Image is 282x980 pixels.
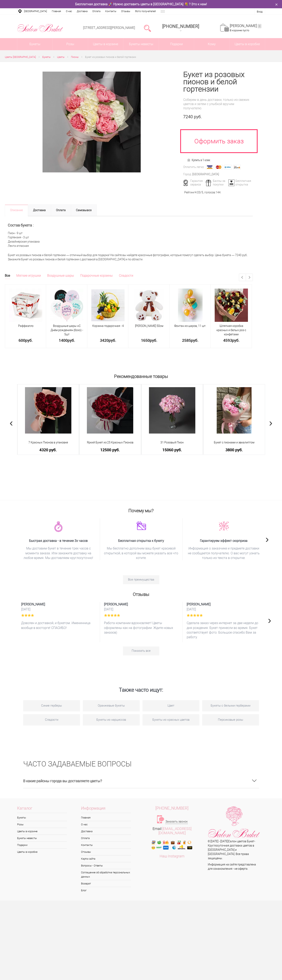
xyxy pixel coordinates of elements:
[149,387,195,434] img: 31 Розовый Пион
[17,849,67,855] a: Цветы в коробке
[83,26,135,30] a: [STREET_ADDRESS][PERSON_NAME]
[165,819,188,824] a: Заказать звонок
[21,538,96,543] span: Быстрая доставка - в течение 3х часов
[246,274,253,281] a: Next
[21,602,96,607] span: [PERSON_NAME]
[119,274,133,279] a: Сладости
[230,29,249,32] span: В корзине пусто
[123,575,159,584] a: Все преимущества
[8,223,250,227] h2: Состав букета :
[51,324,83,336] span: Воздушные шары «С Днём рождения» (бохо) - 5шт
[217,387,252,434] img: Букет с пионами и эвкалиптом
[187,538,261,543] span: Гарантируем эффект сюрприза
[18,324,33,327] a: Раффаэлло
[104,621,178,635] p: Работа компании вдохновляет! Цветы оформлены как на фотографии. Ждите новых заказов)
[230,38,265,50] a: Цветы в коробке
[215,165,223,170] img: MasterCard
[239,274,246,281] a: Previous
[258,24,261,28] ins: 0
[104,538,178,543] span: Бесплатная открытка к букету
[23,700,80,711] a: Синие герберы
[232,338,240,343] span: руб.
[81,814,131,821] a: Главная
[81,887,131,894] a: Блог
[208,863,256,870] span: Информация на сайте представлена для ознакомления - не оферта.
[74,8,90,14] a: Доставка
[192,172,219,176] div: [GEOGRAPHIC_DATA]
[143,700,199,711] a: Цвет
[71,56,79,58] span: Пионы
[10,417,13,428] span: Previous
[5,55,36,59] a: Цветы [GEOGRAPHIC_DATA]
[28,204,51,216] a: Доставка
[119,8,133,14] a: Отзывы
[68,338,75,343] span: руб.
[104,607,178,611] time: [DATE]
[21,621,96,630] p: Доволен и доставкой, и букетом. Именинница вообще в восторге! СПАСИБО!
[180,129,258,153] a: Оформить заказ
[83,700,140,711] a: Оранжевые букеты
[183,165,204,169] div: Оплатить легко:
[183,71,253,93] h1: Букет из розовых пионов и белой гортензии
[123,38,159,50] a: Букеты невесты
[202,700,259,711] a: Букеты с белыми герберами
[141,827,203,835] div: Email:
[23,774,259,788] h3: В какие районы города вы доставляете цветы?
[187,546,261,560] span: Информация о заказчике и предмете доставки не сообщается получателю. О вас могут узнать только из...
[187,621,261,639] p: Сделала заказ через интернет за две недели до дня рождения. Букет принесли во время. Букет соотве...
[20,440,76,445] a: 7 Красных Пионов в упаковке
[49,8,63,14] a: Главная
[219,521,229,531] img: xj0peb8qgrapz1vtotzmzux6uv3ncvrb.png.webp
[268,614,271,626] span: Next
[202,714,259,726] a: Персиковые розы
[53,38,88,50] a: Розы
[81,828,131,835] a: Доставка
[206,440,262,445] a: Букет с пионами и эвкалиптом
[20,448,76,452] a: 4320 руб.
[194,38,229,50] span: Кому
[17,828,67,835] a: Цветы в корзине
[50,289,83,322] img: Воздушные шары «С Днём рождения» (бохо) - 5шт
[82,448,138,452] a: 12500 руб.
[43,72,141,172] img: Букет из розовых пионов и белой гортензии
[109,338,116,343] span: руб.
[5,216,253,251] div: Пион - 9 шт Гортензия - 3 шт Дизайнерская упаковка Лента атласная
[88,38,123,50] a: Цветы в корзине
[136,521,146,530] img: lqujz6tg70lr11blgb98vet7mq1ldwxz.png.webp
[150,338,157,343] span: руб.
[63,8,74,14] a: О нас
[133,8,158,14] a: Фото получателей
[5,204,28,216] a: Описание
[21,546,96,560] span: Мы доставим букет в течение трех часов с момента заказа. Или закажите доставку на любое время. Мы...
[17,506,265,513] h2: Почему мы?
[59,338,68,343] span: 1400
[17,821,67,828] a: Розы
[216,324,246,336] a: Шляпная коробка красных и белых роз с конфетами
[23,760,259,768] h2: ЧАСТО ЗАДАВАЕМЫЕ ВОПРОСЫ
[141,338,150,343] span: 1650
[17,372,265,379] h2: Рекомендованные товары
[204,179,228,186] div: Баллы за покупки
[187,158,192,162] img: Купить в 1 клик
[159,38,194,50] a: Подарки
[123,646,159,655] a: Показать все
[23,676,259,697] h2: Также часто ищут:
[104,602,178,607] span: [PERSON_NAME]
[174,324,206,327] a: Фонтан из шаров, 11 шт.
[184,190,221,195] div: Рейтинг /5, голосов: .
[71,55,79,59] a: Пионы
[5,274,10,279] a: Все
[81,869,131,880] a: Соглашение об обработке персональных данных
[57,55,65,59] a: Цветы
[206,448,262,452] a: 3800 руб.
[182,179,205,186] div: Гарантия сервиса
[141,806,203,810] a: [PHONE_NUMBER]
[91,289,125,321] img: Корзина подарочная - 4
[90,8,103,14] a: Оплата
[82,440,138,445] span: Яркий Букет из 25 Красных Пионов
[5,56,36,58] span: Цветы [GEOGRAPHIC_DATA]
[17,814,67,821] a: Букеты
